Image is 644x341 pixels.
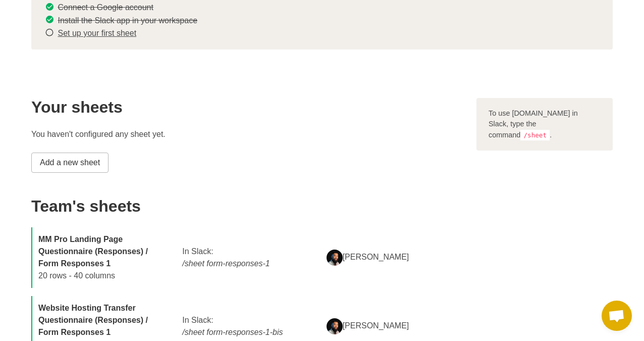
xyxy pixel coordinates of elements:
[31,197,464,215] h2: Team's sheets
[520,130,550,140] code: /sheet
[176,239,320,276] div: In Slack:
[602,301,632,331] div: Open chat
[31,153,109,173] a: Add a new sheet
[320,243,464,272] div: [PERSON_NAME]
[58,29,136,37] a: Set up your first sheet
[31,98,464,116] h2: Your sheets
[320,312,464,340] div: [PERSON_NAME]
[58,16,197,24] s: Install the Slack app in your workspace
[476,98,613,151] div: To use [DOMAIN_NAME] in Slack, type the command .
[32,227,176,288] div: 20 rows - 40 columns
[327,318,343,334] img: 7774641871649_bd956f267be308fee074_512.png
[38,235,148,268] strong: MM Pro Landing Page Questionnaire (Responses) / Form Responses 1
[327,250,343,266] img: 7774641871649_bd956f267be308fee074_512.png
[182,328,283,336] i: /sheet form-responses-1-bis
[58,3,153,12] s: Connect a Google account
[31,128,464,140] p: You haven't configured any sheet yet.
[182,259,270,268] i: /sheet form-responses-1
[38,304,148,336] strong: Website Hosting Transfer Questionnaire (Responses) / Form Responses 1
